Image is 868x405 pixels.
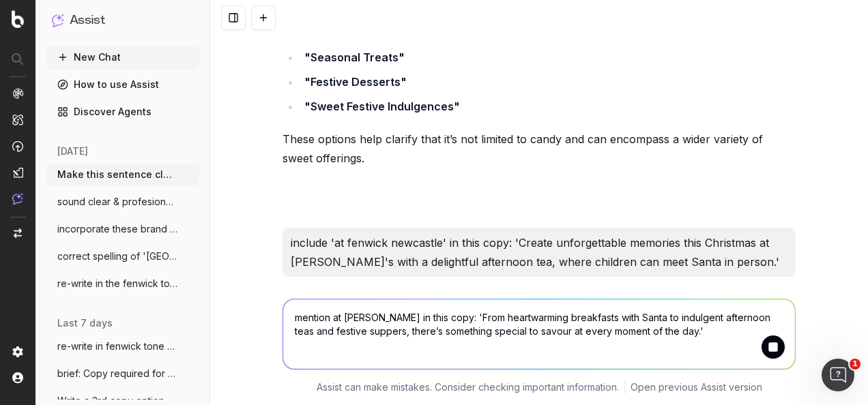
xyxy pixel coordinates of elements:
span: brief: Copy required for A1 to go with Q [57,367,177,380]
span: 1 [850,359,860,370]
strong: "Seasonal Treats" [304,50,405,64]
span: re-write in the fenwick tone of voice: C [57,277,177,290]
p: Assist can make mistakes. Consider checking important information. [317,380,619,394]
button: Assist [52,11,194,30]
img: Switch project [14,228,22,238]
img: My account [12,372,23,383]
h1: Assist [70,11,105,30]
button: brief: Copy required for A1 to go with Q [46,363,199,385]
span: re-write in fenwick tone of voice: Subje [57,340,177,353]
button: incorporate these brand names: [PERSON_NAME] [46,218,199,240]
span: last 7 days [57,316,113,330]
span: correct spelling of '[GEOGRAPHIC_DATA]' [57,250,177,263]
img: Setting [12,346,23,357]
strong: "Festive Desserts" [304,75,407,89]
p: include 'at fenwick newcastle' in this copy: 'Create unforgettable memories this Christmas at [PE... [291,233,787,271]
img: Intelligence [12,114,23,125]
span: Make this sentence clear: 'Make magical [57,168,177,181]
span: [DATE] [57,145,88,158]
button: correct spelling of '[GEOGRAPHIC_DATA]' [46,245,199,267]
img: Activation [12,140,23,152]
img: Botify logo [12,10,24,28]
button: New Chat [46,46,199,68]
span: incorporate these brand names: [PERSON_NAME] [57,222,177,236]
strong: "Sweet Festive Indulgences" [304,100,460,113]
img: Analytics [12,88,23,99]
img: Assist [52,14,64,27]
button: re-write in the fenwick tone of voice: C [46,273,199,295]
p: These options help clarify that it’s not limited to candy and can encompass a wider variety of sw... [283,130,796,168]
iframe: Intercom live chat [822,359,854,391]
img: Assist [12,193,23,205]
a: Discover Agents [46,101,199,123]
a: How to use Assist [46,74,199,95]
img: Studio [12,167,23,178]
button: Make this sentence clear: 'Make magical [46,164,199,185]
span: sound clear & profesional: Hi @[PERSON_NAME] [57,195,177,209]
button: sound clear & profesional: Hi @[PERSON_NAME] [46,191,199,213]
a: Open previous Assist version [631,380,762,394]
button: re-write in fenwick tone of voice: Subje [46,335,199,357]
